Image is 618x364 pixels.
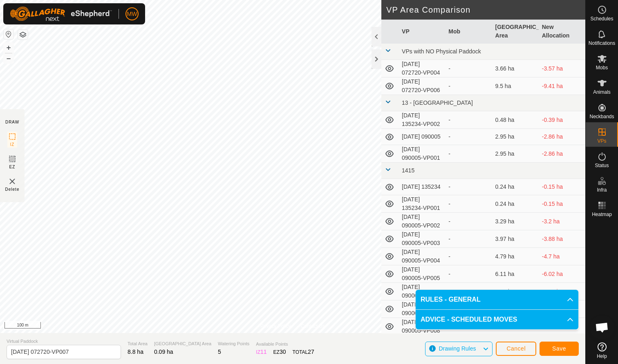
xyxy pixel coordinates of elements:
button: Reset Map [4,29,13,39]
span: 5 [218,349,221,355]
td: -0.39 ha [539,111,585,129]
p-accordion-header: ADVICE - SCHEDULED MOVES [416,310,578,329]
td: -2.86 ha [539,145,585,163]
div: - [448,82,488,90]
button: + [4,43,13,53]
span: 11 [260,349,267,355]
img: Gallagher Logo [10,7,112,21]
span: IZ [10,141,15,148]
span: EZ [9,164,16,170]
span: Watering Points [218,340,249,347]
td: [DATE] 135234 [399,179,445,195]
td: [DATE] 072720-VP006 [399,77,445,95]
img: VP [7,176,17,186]
span: Save [552,345,566,352]
span: Total Area [128,340,148,347]
a: Help [586,339,618,362]
span: Animals [593,90,611,95]
span: Mobs [596,65,608,70]
span: 1415 [402,167,414,174]
span: Schedules [590,16,613,21]
button: Cancel [496,342,536,356]
div: - [448,200,488,208]
span: Infra [597,188,607,192]
span: Neckbands [589,114,614,119]
td: [DATE] 072720-VP004 [399,60,445,77]
div: EZ [273,348,286,356]
span: VPs with NO Physical Paddock [402,48,481,55]
td: [DATE] 135234-VP001 [399,195,445,213]
td: -3.2 ha [539,213,585,230]
td: -3.88 ha [539,230,585,248]
td: [DATE] 090005-VP005 [399,265,445,283]
td: 3.97 ha [492,230,539,248]
span: 27 [308,349,314,355]
td: [DATE] 090005-VP007 [399,300,445,318]
td: 2.95 ha [492,129,539,145]
div: - [448,183,488,191]
td: [DATE] 090005-VP008 [399,318,445,335]
div: IZ [256,348,266,356]
td: 1.32 ha [492,283,539,300]
th: [GEOGRAPHIC_DATA] Area [492,20,539,44]
td: [DATE] 090005-VP003 [399,230,445,248]
td: 3.29 ha [492,213,539,230]
span: Virtual Paddock [7,338,121,345]
div: - [448,235,488,243]
td: [DATE] 090005-VP002 [399,213,445,230]
td: -6.02 ha [539,265,585,283]
span: Delete [5,186,20,192]
span: 0.09 ha [154,349,173,355]
button: – [4,53,13,63]
th: Mob [445,20,492,44]
a: Contact Us [301,322,325,330]
td: -0.15 ha [539,179,585,195]
td: -1.23 ha [539,283,585,300]
th: New Allocation [539,20,585,44]
td: [DATE] 090005-VP006 [399,283,445,300]
td: 0.24 ha [492,195,539,213]
span: Drawing Rules [439,345,476,352]
td: 2.95 ha [492,145,539,163]
div: - [448,116,488,124]
td: 3.66 ha [492,60,539,77]
button: Map Layers [18,30,28,40]
span: ADVICE - SCHEDULED MOVES [421,315,517,324]
span: Notifications [589,41,615,46]
td: 6.11 ha [492,265,539,283]
div: DRAW [5,119,19,125]
td: 9.5 ha [492,77,539,95]
td: -4.7 ha [539,248,585,265]
td: 0.48 ha [492,111,539,129]
p-accordion-header: RULES - GENERAL [416,290,578,309]
td: 0.24 ha [492,179,539,195]
span: Available Points [256,341,314,348]
span: [GEOGRAPHIC_DATA] Area [154,340,211,347]
span: 30 [280,349,286,355]
span: Status [595,163,609,168]
div: - [448,64,488,73]
div: - [448,287,488,296]
span: 13 - [GEOGRAPHIC_DATA] [402,99,473,106]
td: -0.15 ha [539,195,585,213]
h2: VP Area Comparison [386,5,585,15]
td: [DATE] 135234-VP002 [399,111,445,129]
td: -3.57 ha [539,60,585,77]
th: VP [399,20,445,44]
div: - [448,217,488,226]
span: RULES - GENERAL [421,295,481,304]
div: - [448,252,488,261]
span: Help [597,354,607,359]
div: Open chat [590,315,614,340]
td: [DATE] 090005-VP004 [399,248,445,265]
span: VPs [597,139,606,143]
td: -2.86 ha [539,129,585,145]
div: - [448,150,488,158]
span: Heatmap [592,212,612,217]
td: 4.79 ha [492,248,539,265]
div: - [448,132,488,141]
a: Privacy Policy [260,322,291,330]
span: MW [127,10,137,18]
td: -9.41 ha [539,77,585,95]
div: TOTAL [293,348,314,356]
